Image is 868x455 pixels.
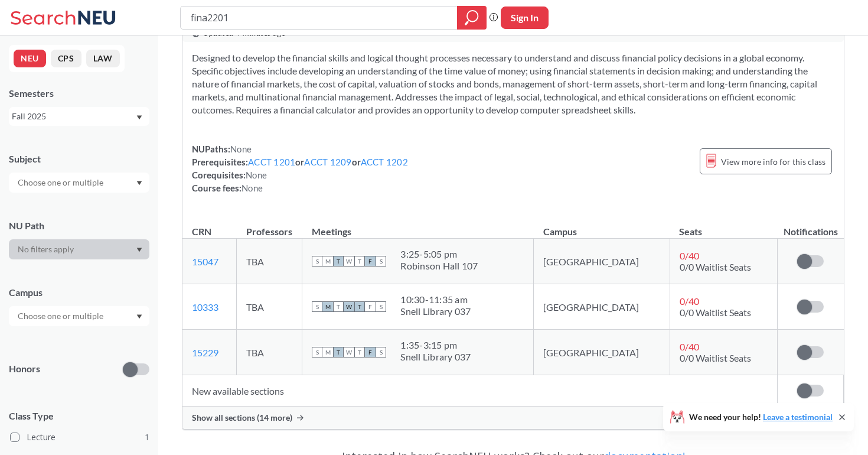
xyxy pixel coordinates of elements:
th: Notifications [778,213,844,239]
div: NUPaths: Prerequisites: or or Corequisites: Course fees: [192,142,408,194]
div: NU Path [9,219,149,232]
th: Professors [237,213,302,239]
span: S [312,256,322,266]
td: TBA [237,284,302,330]
span: F [365,301,376,312]
button: CPS [51,50,81,67]
button: Sign In [501,6,549,29]
span: 0/0 Waitlist Seats [680,352,751,363]
span: T [354,256,365,266]
td: [GEOGRAPHIC_DATA] [534,330,670,375]
span: 0/0 Waitlist Seats [680,261,751,272]
div: 10:30 - 11:35 am [400,294,471,305]
label: Lecture [10,430,149,445]
span: None [246,170,267,180]
td: TBA [237,330,302,375]
span: 0/0 Waitlist Seats [680,307,751,318]
td: TBA [237,239,302,284]
span: F [365,256,376,266]
div: 3:25 - 5:05 pm [400,248,478,260]
span: S [376,301,386,312]
span: T [333,347,344,357]
span: Show all sections (14 more) [192,412,292,423]
a: 15229 [192,347,218,358]
span: S [312,347,322,357]
span: F [365,347,376,357]
a: ACCT 1201 [248,157,295,167]
span: We need your help! [689,413,833,421]
a: Leave a testimonial [763,412,833,422]
span: 0 / 40 [680,295,699,307]
span: W [344,347,354,357]
span: M [322,256,333,266]
input: Choose one or multiple [12,175,111,190]
span: None [242,183,263,193]
button: LAW [86,50,120,67]
div: Campus [9,286,149,299]
span: M [322,301,333,312]
span: T [354,347,365,357]
div: Fall 2025Dropdown arrow [9,107,149,126]
th: Seats [670,213,777,239]
span: S [376,347,386,357]
a: ACCT 1202 [361,157,408,167]
div: Snell Library 037 [400,351,471,363]
svg: magnifying glass [465,9,479,26]
th: Meetings [302,213,534,239]
span: None [230,144,252,154]
div: magnifying glass [457,6,487,30]
a: 10333 [192,301,218,313]
div: Dropdown arrow [9,306,149,326]
input: Class, professor, course number, "phrase" [190,8,449,28]
div: 1:35 - 3:15 pm [400,339,471,351]
span: 0 / 40 [680,250,699,261]
svg: Dropdown arrow [136,181,142,186]
span: S [312,301,322,312]
span: 0 / 40 [680,341,699,352]
div: Show all sections (14 more) [182,407,844,429]
span: T [354,301,365,312]
svg: Dropdown arrow [136,248,142,252]
span: W [344,256,354,266]
span: T [333,301,344,312]
span: W [344,301,354,312]
span: M [322,347,333,357]
input: Choose one or multiple [12,309,111,323]
div: Dropdown arrow [9,173,149,193]
div: Dropdown arrow [9,239,149,259]
span: S [376,256,386,266]
div: Subject [9,152,149,165]
div: Snell Library 037 [400,305,471,317]
svg: Dropdown arrow [136,314,142,319]
span: T [333,256,344,266]
div: Fall 2025 [12,110,135,123]
span: 1 [145,431,149,444]
section: Designed to develop the financial skills and logical thought processes necessary to understand an... [192,51,834,116]
span: Class Type [9,409,149,422]
td: [GEOGRAPHIC_DATA] [534,239,670,284]
svg: Dropdown arrow [136,115,142,120]
p: Honors [9,362,40,376]
div: Semesters [9,87,149,100]
div: CRN [192,225,211,238]
td: New available sections [182,375,778,407]
a: 15047 [192,256,218,267]
th: Campus [534,213,670,239]
a: ACCT 1209 [304,157,351,167]
span: View more info for this class [721,154,825,169]
td: [GEOGRAPHIC_DATA] [534,284,670,330]
div: Robinson Hall 107 [400,260,478,272]
button: NEU [14,50,46,67]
